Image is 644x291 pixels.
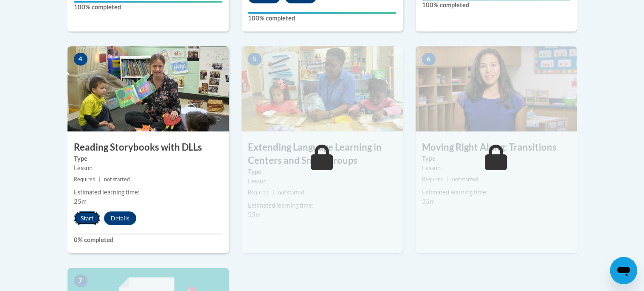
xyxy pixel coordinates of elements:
[248,14,397,23] label: 100% completed
[248,12,397,14] div: Your progress
[248,53,262,66] span: 5
[104,211,136,225] button: Details
[67,46,229,131] img: Course Image
[422,188,571,197] div: Estimated learning time:
[74,235,222,245] label: 0% completed
[422,0,571,10] label: 100% completed
[74,3,222,12] label: 100% completed
[74,198,87,205] span: 25m
[447,176,449,183] span: |
[74,53,87,66] span: 4
[248,211,261,218] span: 35m
[422,154,571,163] label: Type
[248,189,270,196] span: Required
[99,176,101,183] span: |
[67,141,229,154] h3: Reading Storybooks with DLLs
[74,176,96,183] span: Required
[452,176,478,183] span: not started
[422,53,436,66] span: 6
[74,154,222,163] label: Type
[242,46,403,131] img: Course Image
[610,257,637,284] iframe: Button to launch messaging window
[248,167,397,177] label: Type
[278,189,304,196] span: not started
[104,176,130,183] span: not started
[74,1,222,3] div: Your progress
[74,211,100,225] button: Start
[422,163,571,173] div: Lesson
[74,163,222,173] div: Lesson
[248,201,397,210] div: Estimated learning time:
[248,177,397,186] div: Lesson
[422,176,444,183] span: Required
[74,188,222,197] div: Estimated learning time:
[416,46,577,131] img: Course Image
[273,189,275,196] span: |
[242,141,403,167] h3: Extending Language Learning in Centers and Small Groups
[74,274,87,287] span: 7
[422,198,435,205] span: 35m
[416,141,577,154] h3: Moving Right Along: Transitions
